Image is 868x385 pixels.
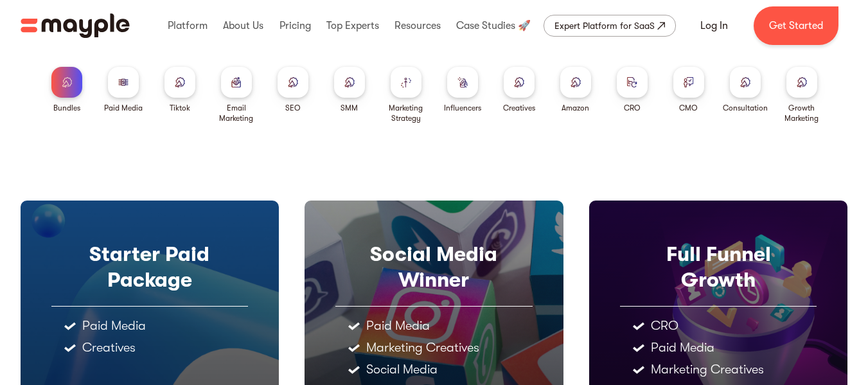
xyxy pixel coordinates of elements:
[444,67,481,113] a: Influencers
[679,103,698,113] div: CMO
[51,67,82,113] a: Bundles
[323,5,382,46] div: Top Experts
[391,5,444,46] div: Resources
[651,363,764,376] div: Marketing Creatives
[276,5,314,46] div: Pricing
[170,103,190,113] div: Tiktok
[779,103,825,123] div: Growth Marketing
[278,67,308,113] a: SEO
[503,67,535,113] a: Creatives
[21,13,130,38] img: Mayple logo
[779,67,825,123] a: Growth Marketing
[366,341,479,354] div: Marketing Creatives
[444,103,481,113] div: Influencers
[51,242,249,293] div: Starter Paid Package
[164,67,195,113] a: Tiktok
[617,67,648,113] a: CRO
[104,103,143,113] div: Paid Media
[82,341,136,354] div: Creatives
[366,319,430,332] div: Paid Media
[220,5,267,46] div: About Us
[651,319,678,332] div: CRO
[334,67,365,113] a: SMM
[723,103,768,113] div: Consultation
[620,242,817,293] div: Full Funnel Growth
[366,363,438,376] div: Social Media
[53,103,80,113] div: Bundles
[651,341,714,354] div: Paid Media
[562,103,589,113] div: Amazon
[624,103,641,113] div: CRO
[21,13,130,38] a: home
[213,103,260,123] div: Email Marketing
[341,103,358,113] div: SMM
[82,319,146,332] div: Paid Media
[213,67,260,123] a: Email Marketing
[335,242,533,293] div: Social Media Winner
[723,67,768,113] a: Consultation
[754,6,838,45] a: Get Started
[383,103,429,123] div: Marketing Strategy
[285,103,301,113] div: SEO
[685,10,743,41] a: Log In
[383,67,429,123] a: Marketing Strategy
[544,15,676,37] a: Expert Platform for SaaS
[503,103,535,113] div: Creatives
[560,67,591,113] a: Amazon
[164,5,211,46] div: Platform
[554,18,655,33] div: Expert Platform for SaaS
[673,67,704,113] a: CMO
[104,67,143,113] a: Paid Media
